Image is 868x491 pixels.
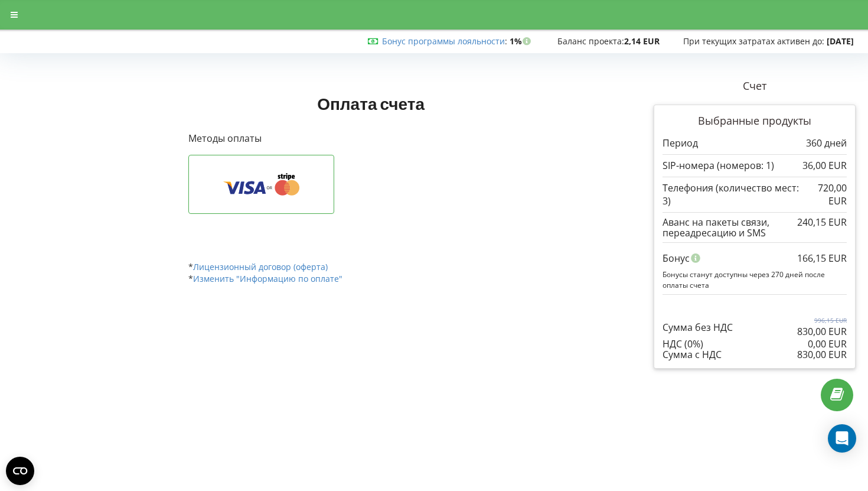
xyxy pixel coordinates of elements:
[624,35,660,47] strong: 2,14 EUR
[382,35,507,47] span: :
[797,217,847,227] div: 240,15 EUR
[663,349,847,360] div: Сумма с НДС
[828,424,856,453] div: Open Intercom Messenger
[800,181,847,209] p: 720,00 EUR
[188,132,554,145] p: Методы оплаты
[663,269,847,290] p: Бонусы станут доступны через 270 дней после оплаты счета
[806,136,847,150] p: 360 дней
[802,159,847,173] p: 36,00 EUR
[663,181,800,209] p: Телефония (количество мест: 3)
[193,261,328,272] a: Лицензионный договор (оферта)
[663,159,774,173] p: SIP-номера (номеров: 1)
[654,79,856,94] p: Счет
[663,247,847,269] div: Бонус
[797,349,847,360] div: 830,00 EUR
[663,113,847,129] p: Выбранные продукты
[797,325,847,339] p: 830,00 EUR
[663,339,847,349] div: НДС (0%)
[6,457,34,485] button: Open CMP widget
[663,217,847,239] div: Аванс на пакеты связи, переадресацию и SMS
[827,35,854,47] strong: [DATE]
[557,35,624,47] span: Баланс проекта:
[797,316,847,324] p: 996,15 EUR
[797,247,847,269] div: 166,15 EUR
[663,136,698,150] p: Период
[510,35,534,47] strong: 1%
[188,93,554,114] h1: Оплата счета
[683,35,824,47] span: При текущих затратах активен до:
[663,321,733,334] p: Сумма без НДС
[193,273,342,284] a: Изменить "Информацию по оплате"
[382,35,505,47] a: Бонус программы лояльности
[808,339,847,349] div: 0,00 EUR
